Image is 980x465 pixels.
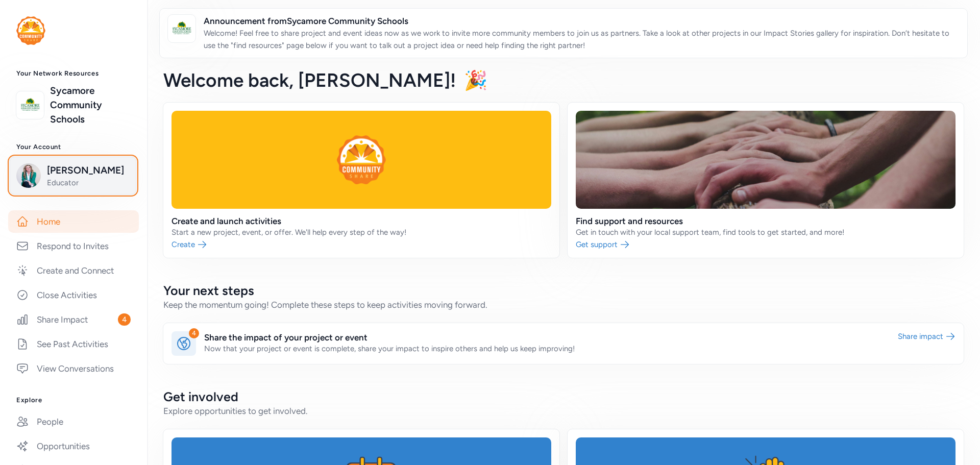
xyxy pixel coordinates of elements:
[8,357,139,380] a: View Conversations
[8,308,139,331] a: Share Impact4
[16,16,45,45] img: logo
[50,84,131,127] a: Sycamore Community Schools
[10,157,136,194] button: [PERSON_NAME]Educator
[16,143,131,151] h3: Your Account
[8,235,139,257] a: Respond to Invites
[16,396,131,404] h3: Explore
[118,313,131,326] span: 4
[204,27,959,52] p: Welcome! Feel free to share project and event ideas now as we work to invite more community membe...
[163,69,456,91] span: Welcome back , [PERSON_NAME]!
[47,163,130,178] span: [PERSON_NAME]
[163,388,964,405] h2: Get involved
[47,178,130,188] span: Educator
[8,210,139,233] a: Home
[163,282,964,299] h2: Your next steps
[163,299,964,311] div: Keep the momentum going! Complete these steps to keep activities moving forward.
[16,69,131,78] h3: Your Network Resources
[8,259,139,282] a: Create and Connect
[8,435,139,457] a: Opportunities
[170,17,193,40] img: logo
[189,328,199,338] div: 4
[204,15,959,27] span: Announcement from Sycamore Community Schools
[163,405,964,417] div: Explore opportunities to get involved.
[19,94,41,116] img: logo
[8,284,139,306] a: Close Activities
[8,410,139,433] a: People
[8,333,139,355] a: See Past Activities
[464,69,487,91] span: 🎉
